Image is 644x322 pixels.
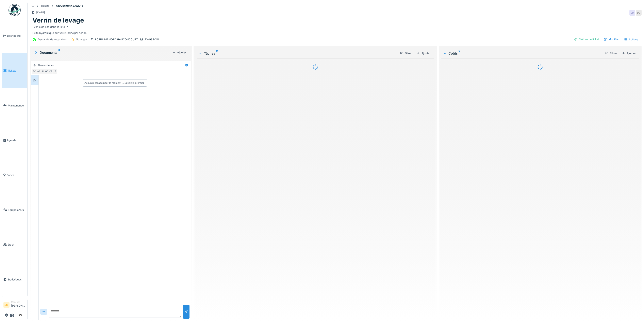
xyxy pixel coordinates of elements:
strong: #2025/10/443/02216 [54,4,85,8]
li: [PERSON_NAME] [11,301,26,309]
div: Aucun message pour le moment … Soyez le premier ! [84,81,145,85]
span: Tickets [7,69,26,73]
div: LB [52,69,58,74]
div: LORRAINE NORD HAUCONCOURT [95,38,138,41]
div: JJ [40,69,46,74]
span: Équipements [8,208,26,212]
div: Manager [11,301,26,304]
a: SM Manager[PERSON_NAME] [3,301,26,310]
h1: Verrin de levage [32,16,84,24]
a: Dashboard [2,18,27,53]
div: Clôturer le ticket [572,36,600,42]
div: Nouveau [76,38,87,41]
div: DD [32,69,37,74]
sup: 0 [58,50,60,55]
a: Statistiques [2,262,27,297]
div: Fuite hydraulique sur verrin principal benne [32,24,639,35]
div: Demandeurs [38,63,54,67]
div: Filtrer [398,50,413,56]
div: Coûts [443,51,602,56]
div: Véhicule pas dans la liste [34,25,69,29]
div: CB [48,69,54,74]
div: GD [44,69,50,74]
span: Agenda [7,138,26,142]
div: Ajouter [171,50,188,55]
li: SM [3,302,10,308]
div: Tâches [198,51,397,56]
span: Zones [6,173,26,177]
div: Ajouter [415,50,432,56]
sup: 0 [459,51,460,56]
div: Modifier [602,36,621,42]
div: Actions [622,36,640,42]
a: Équipements [2,192,27,227]
img: Badge_color-CXgf-gQk.svg [9,4,21,16]
a: Zones [2,158,27,193]
a: Stock [2,227,27,262]
div: DD [636,10,642,16]
div: Ajouter [620,50,638,56]
span: Stock [7,243,26,247]
div: Tickets [41,4,49,8]
div: EV-939-XV [145,38,159,41]
a: Maintenance [2,88,27,123]
div: Documents [34,50,171,55]
div: Filtrer [603,50,619,56]
span: Maintenance [8,104,26,107]
div: Demande de réparation [38,38,67,41]
div: AS [36,69,42,74]
div: [DATE] [36,11,45,14]
a: Tickets [2,53,27,88]
span: Statistiques [7,278,26,281]
div: DD [629,10,635,16]
span: Dashboard [7,34,26,38]
sup: 0 [216,51,218,56]
a: Agenda [2,123,27,158]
